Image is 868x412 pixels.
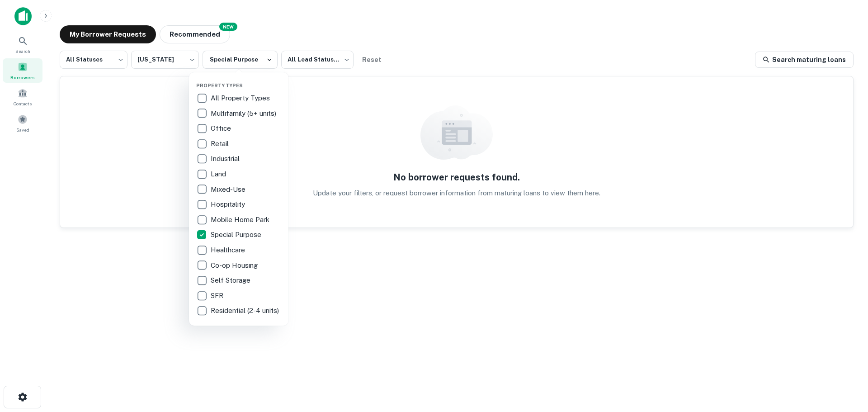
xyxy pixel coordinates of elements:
[211,108,278,119] p: Multifamily (5+ units)
[211,93,272,104] p: All Property Types
[211,305,281,316] p: Residential (2-4 units)
[211,199,247,210] p: Hospitality
[211,260,259,271] p: Co-op Housing
[211,138,231,149] p: Retail
[211,245,247,256] p: Healthcare
[211,153,241,164] p: Industrial
[211,275,252,286] p: Self Storage
[211,229,263,240] p: Special Purpose
[211,169,228,180] p: Land
[211,123,233,134] p: Office
[211,184,247,195] p: Mixed-Use
[211,290,225,301] p: SFR
[196,83,243,88] span: Property Types
[823,340,868,383] iframe: Chat Widget
[211,214,271,225] p: Mobile Home Park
